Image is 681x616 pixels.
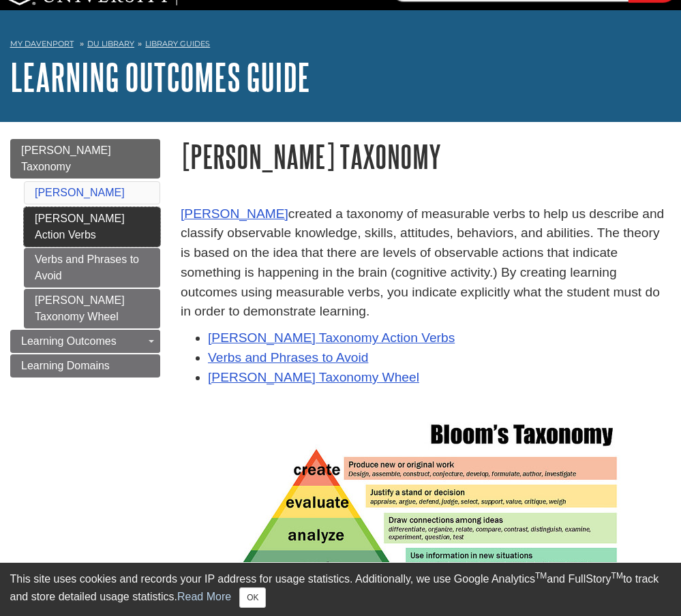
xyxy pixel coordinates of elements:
a: [PERSON_NAME] Taxonomy Wheel [208,370,419,384]
a: My Davenport [10,38,74,50]
sup: TM [611,571,623,581]
a: [PERSON_NAME] Taxonomy [10,139,160,179]
a: Read More [177,591,231,602]
sup: TM [535,571,547,581]
a: Verbs and Phrases to Avoid [208,350,368,365]
button: Close [239,587,266,608]
a: [PERSON_NAME] [35,187,125,198]
div: Guide Page Menu [10,139,160,378]
a: Library Guides [145,39,210,48]
a: [PERSON_NAME] Taxonomy Action Verbs [208,330,455,345]
a: [PERSON_NAME] Action Verbs [24,207,160,247]
a: Learning Outcomes [10,330,160,353]
span: Learning Outcomes [21,335,117,347]
span: [PERSON_NAME] Taxonomy [21,144,111,172]
a: [PERSON_NAME] [181,206,288,221]
div: This site uses cookies and records your IP address for usage statistics. Additionally, we use Goo... [10,571,671,608]
span: Learning Domains [21,360,110,371]
a: Learning Outcomes Guide [10,56,310,98]
a: DU Library [87,39,134,48]
a: [PERSON_NAME] Taxonomy Wheel [24,289,160,328]
nav: breadcrumb [10,35,671,57]
h1: [PERSON_NAME] Taxonomy [181,139,671,174]
a: Learning Domains [10,354,160,378]
a: Verbs and Phrases to Avoid [24,248,160,288]
p: created a taxonomy of measurable verbs to help us describe and classify observable knowledge, ski... [181,204,671,322]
